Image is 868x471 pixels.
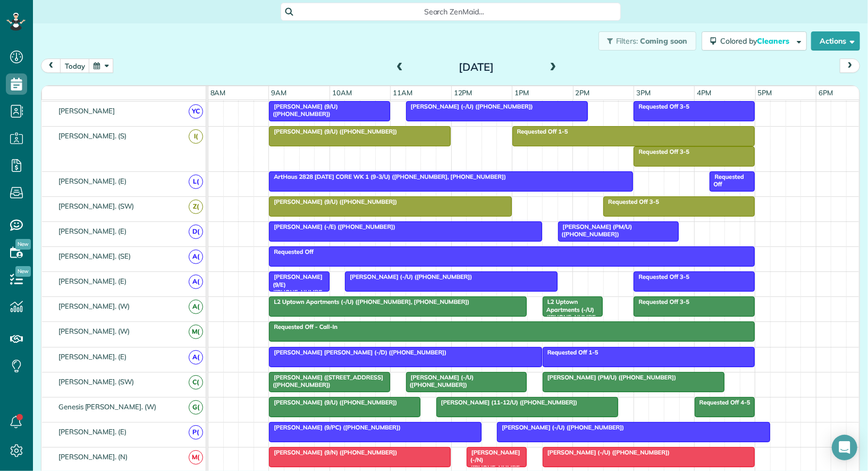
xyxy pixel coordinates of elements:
[56,177,129,185] span: [PERSON_NAME]. (E)
[56,252,133,260] span: [PERSON_NAME]. (SE)
[496,424,625,431] span: [PERSON_NAME] (-/U) ([PHONE_NUMBER])
[811,31,860,51] button: Actions
[542,449,670,456] span: [PERSON_NAME] (-/U) ([PHONE_NUMBER])
[189,450,203,465] span: M(
[56,227,129,235] span: [PERSON_NAME]. (E)
[410,61,543,73] h2: [DATE]
[268,198,398,205] span: [PERSON_NAME] (9/U) ([PHONE_NUMBER])
[208,88,228,97] span: 8am
[56,302,132,310] span: [PERSON_NAME]. (W)
[702,31,807,51] button: Colored byCleaners
[268,399,398,406] span: [PERSON_NAME] (9/U) ([PHONE_NUMBER])
[268,298,470,305] span: L2 Uptown Apartments (-/U) ([PHONE_NUMBER], [PHONE_NUMBER])
[574,88,592,97] span: 2pm
[633,148,690,155] span: Requested Off 3-5
[832,435,857,460] div: Open Intercom Messenger
[542,298,598,344] span: L2 Uptown Apartments (-/U) ([PHONE_NUMBER], [PHONE_NUMBER])
[603,198,660,205] span: Requested Off 3-5
[756,88,774,97] span: 5pm
[816,88,835,97] span: 6pm
[757,36,791,46] span: Cleaners
[840,59,860,73] button: next
[189,129,203,144] span: I(
[640,36,688,46] span: Coming soon
[330,88,354,97] span: 10am
[189,175,203,189] span: L(
[56,202,136,210] span: [PERSON_NAME]. (SW)
[633,298,690,305] span: Requested Off 3-5
[268,349,447,356] span: [PERSON_NAME] [PERSON_NAME] (-/D) ([PHONE_NUMBER])
[189,425,203,440] span: P(
[60,59,90,73] button: today
[616,36,638,46] span: Filters:
[41,59,61,73] button: prev
[56,277,129,285] span: [PERSON_NAME]. (E)
[268,273,323,303] span: [PERSON_NAME] (9/E) ([PHONE_NUMBER])
[406,374,474,389] span: [PERSON_NAME] (-/U) ([PHONE_NUMBER])
[268,223,396,230] span: [PERSON_NAME] (-/E) ([PHONE_NUMBER])
[268,449,398,456] span: [PERSON_NAME] (9/N) ([PHONE_NUMBER])
[268,424,401,431] span: [PERSON_NAME] (9/PC) ([PHONE_NUMBER])
[189,250,203,264] span: A(
[189,225,203,239] span: D(
[542,374,677,381] span: [PERSON_NAME] (PM/U) ([PHONE_NUMBER])
[56,352,129,361] span: [PERSON_NAME]. (E)
[268,323,338,330] span: Requested Off - Call-In
[56,131,129,140] span: [PERSON_NAME]. (S)
[452,88,475,97] span: 12pm
[189,325,203,339] span: M(
[634,88,653,97] span: 3pm
[268,248,314,255] span: Requested Off
[344,273,473,280] span: [PERSON_NAME] (-/U) ([PHONE_NUMBER])
[269,88,289,97] span: 9am
[695,88,713,97] span: 4pm
[709,173,744,188] span: Requested Off
[720,36,793,46] span: Colored by
[56,402,158,411] span: Genesis [PERSON_NAME]. (W)
[15,239,31,250] span: New
[189,275,203,289] span: A(
[542,349,599,356] span: Requested Off 1-5
[56,427,129,436] span: [PERSON_NAME]. (E)
[56,377,136,386] span: [PERSON_NAME]. (SW)
[268,173,507,180] span: ArtHaus 2828 [DATE] CORE WK 1 (9-3/U) ([PHONE_NUMBER], [PHONE_NUMBER])
[268,103,338,118] span: [PERSON_NAME] (9/U) ([PHONE_NUMBER])
[189,104,203,119] span: YC
[56,106,117,115] span: [PERSON_NAME]
[189,350,203,365] span: A(
[268,374,383,389] span: [PERSON_NAME] ([STREET_ADDRESS] ([PHONE_NUMBER])
[694,399,751,406] span: Requested Off 4-5
[189,375,203,390] span: C(
[512,88,531,97] span: 1pm
[56,452,130,461] span: [PERSON_NAME]. (N)
[406,103,534,110] span: [PERSON_NAME] (-/U) ([PHONE_NUMBER])
[512,128,569,135] span: Requested Off 1-5
[558,223,633,238] span: [PERSON_NAME] (PM/U) ([PHONE_NUMBER])
[189,400,203,415] span: G(
[56,327,132,335] span: [PERSON_NAME]. (W)
[15,266,31,277] span: New
[391,88,415,97] span: 11am
[189,300,203,314] span: A(
[633,273,690,280] span: Requested Off 3-5
[189,200,203,214] span: Z(
[436,399,578,406] span: [PERSON_NAME] (11-12/U) ([PHONE_NUMBER])
[268,128,398,135] span: [PERSON_NAME] (9/U) ([PHONE_NUMBER])
[633,103,690,110] span: Requested Off 3-5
